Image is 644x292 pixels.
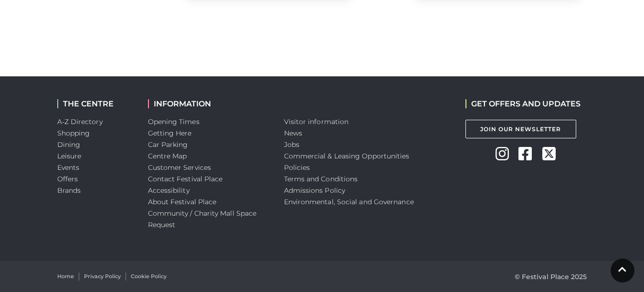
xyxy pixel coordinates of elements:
a: Brands [57,186,81,195]
a: Admissions Policy [284,186,346,195]
a: About Festival Place [148,198,217,206]
a: Car Parking [148,140,188,149]
a: News [284,129,302,137]
a: Opening Times [148,117,200,126]
a: Shopping [57,129,90,137]
a: Leisure [57,152,82,160]
h2: GET OFFERS AND UPDATES [465,99,581,108]
a: Offers [57,175,78,183]
a: Events [57,163,80,172]
a: Community / Charity Mall Space Request [148,209,257,229]
h2: THE CENTRE [57,99,134,108]
a: Join Our Newsletter [465,120,576,138]
a: Privacy Policy [84,272,121,281]
p: © Festival Place 2025 [515,271,587,282]
a: Visitor information [284,117,349,126]
a: Jobs [284,140,299,149]
a: Accessibility [148,186,190,195]
a: Centre Map [148,152,187,160]
a: Dining [57,140,81,149]
a: Contact Festival Place [148,175,223,183]
a: A-Z Directory [57,117,103,126]
a: Customer Services [148,163,211,172]
a: Getting Here [148,129,192,137]
h2: INFORMATION [148,99,270,108]
a: Home [57,272,74,281]
a: Terms and Conditions [284,175,358,183]
a: Environmental, Social and Governance [284,198,414,206]
a: Cookie Policy [131,272,167,281]
a: Policies [284,163,310,172]
a: Commercial & Leasing Opportunities [284,152,410,160]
